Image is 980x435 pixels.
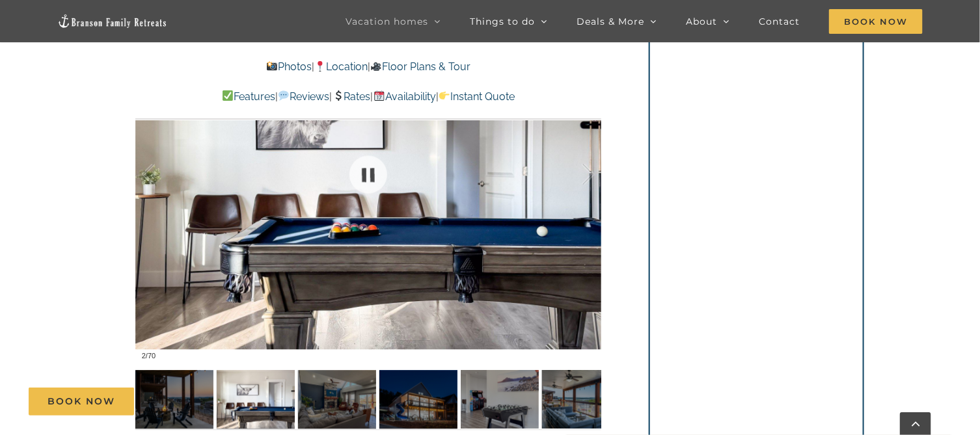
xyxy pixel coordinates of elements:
p: | | | | [135,88,601,105]
img: ✅ [223,90,233,101]
img: 00-Skye-Retreat-at-Table-Rock-Lake-1040-scaled.jpg-nggid042779-ngg0dyn-120x90-00f0w010c011r110f11... [217,371,295,429]
img: 📆 [374,90,385,101]
span: Contact [759,17,800,26]
a: Reviews [278,90,329,103]
a: Rates [332,90,370,103]
a: Location [314,60,368,73]
img: 👉 [439,90,450,101]
p: | | [135,59,601,75]
a: Instant Quote [439,90,515,103]
img: 🎥 [371,61,381,72]
span: Things to do [470,17,535,26]
img: 078-Skye-Retreat-Branson-Family-Retreats-Table-Rock-Lake-vacation-home-1453-scaled.jpg-nggid04249... [379,371,457,429]
span: About [686,17,717,26]
a: Availability [374,90,436,103]
img: 00-Skye-Retreat-at-Table-Rock-Lake-1043-scaled.jpg-nggid042781-ngg0dyn-120x90-00f0w010c011r110f11... [461,371,539,429]
img: 📍 [315,61,325,72]
img: Skye-Retreat-at-Table-Rock-Lake-3003-Edit-scaled.jpg-nggid042990-ngg0dyn-120x90-00f0w010c011r110f... [298,371,376,429]
a: Photos [266,60,312,73]
img: 054-Skye-Retreat-Branson-Family-Retreats-Table-Rock-Lake-vacation-home-1508-scaled.jpg-nggid04249... [542,371,620,429]
a: Features [222,90,275,103]
span: Book Now [48,396,115,407]
span: Book Now [829,9,923,34]
img: 077-Skye-Retreat-Branson-Family-Retreats-Table-Rock-Lake-vacation-home-1433-scaled.jpg-nggid04254... [135,371,213,429]
span: Vacation homes [346,17,428,26]
img: 📸 [267,61,277,72]
span: Deals & More [577,17,644,26]
img: 💲 [333,90,344,101]
a: Floor Plans & Tour [370,60,470,73]
a: Book Now [29,388,134,415]
img: Branson Family Retreats Logo [57,14,167,28]
img: 💬 [279,90,289,101]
